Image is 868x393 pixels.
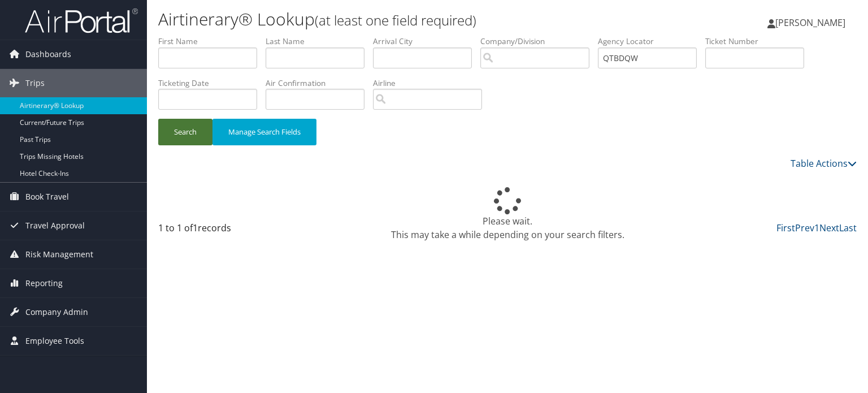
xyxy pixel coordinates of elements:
label: Company/Division [480,36,598,47]
span: Trips [25,69,45,97]
label: Air Confirmation [266,77,373,89]
small: (at least one field required) [315,11,476,29]
span: Employee Tools [25,327,84,355]
div: Please wait. This may take a while depending on your search filters. [158,187,857,241]
span: Risk Management [25,240,93,269]
button: Manage Search Fields [212,119,316,145]
span: Reporting [25,269,63,297]
img: airportal-logo.png [25,7,138,34]
label: Ticketing Date [158,77,266,89]
label: Agency Locator [598,36,705,47]
label: Ticket Number [705,36,813,47]
label: Airline [373,77,491,89]
a: Table Actions [791,157,857,170]
label: Last Name [266,36,373,47]
button: Search [158,119,212,145]
a: [PERSON_NAME] [767,6,857,40]
h1: Airtinerary® Lookup [158,7,624,31]
label: Arrival City [373,36,480,47]
span: Dashboards [25,40,71,68]
span: [PERSON_NAME] [775,16,845,29]
span: Book Travel [25,183,69,211]
span: Company Admin [25,298,88,326]
span: Travel Approval [25,211,85,240]
label: First Name [158,36,266,47]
